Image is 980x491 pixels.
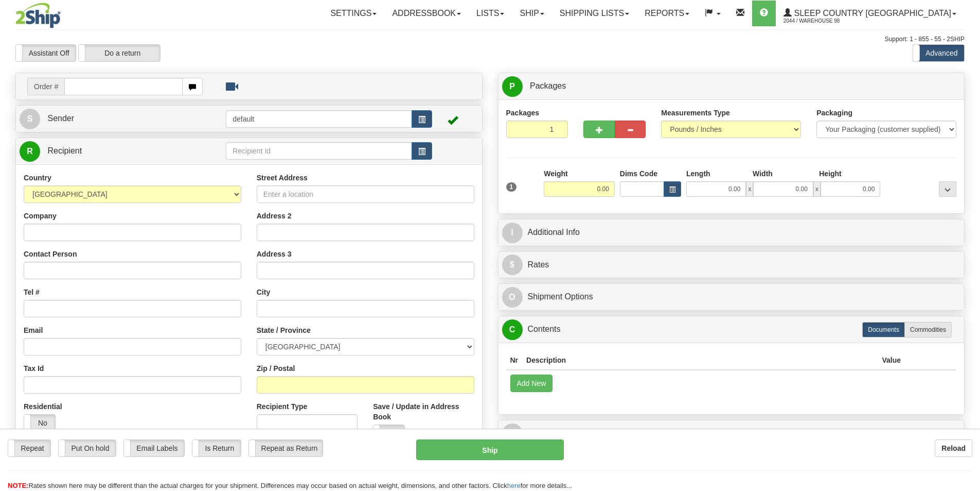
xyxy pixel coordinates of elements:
[8,440,50,456] label: Repeat
[416,439,564,460] button: Ship
[544,168,567,179] label: Weight
[637,1,697,26] a: Reports
[506,182,517,192] span: 1
[552,1,637,26] a: Shipping lists
[502,222,961,243] a: IAdditional Info
[24,401,62,412] label: Residential
[941,444,966,452] b: Reload
[502,319,961,340] a: CContents
[8,482,28,489] span: NOTE:
[15,35,965,44] div: Support: 1 - 855 - 55 - 2SHIP
[24,287,40,297] label: Tel #
[776,1,964,26] a: Sleep Country [GEOGRAPHIC_DATA] 2044 / Warehouse 98
[904,322,952,337] label: Commodities
[502,286,961,308] a: OShipment Options
[935,439,972,457] button: Reload
[24,415,55,431] label: No
[59,440,116,456] label: Put On hold
[783,16,861,26] span: 2044 / Warehouse 98
[24,363,44,374] label: Tax Id
[323,1,384,26] a: Settings
[257,363,295,374] label: Zip / Postal
[816,108,852,118] label: Packaging
[24,173,51,183] label: Country
[686,168,710,179] label: Length
[24,211,57,221] label: Company
[257,173,308,183] label: Street Address
[469,1,512,26] a: Lists
[47,114,74,123] span: Sender
[27,78,64,95] span: Order #
[661,108,730,118] label: Measurements Type
[502,76,523,97] span: P
[257,185,474,203] input: Enter a location
[226,142,412,160] input: Recipient Id
[257,211,292,221] label: Address 2
[384,1,469,26] a: Addressbook
[257,249,292,259] label: Address 3
[373,425,404,442] label: No
[20,108,226,129] a: S Sender
[530,81,566,90] span: Packages
[124,440,184,456] label: Email Labels
[502,287,523,308] span: O
[502,255,523,275] span: $
[20,141,40,162] span: R
[956,193,979,298] iframe: chat widget
[15,3,61,28] img: logo2044.jpg
[620,168,657,179] label: Dims Code
[878,351,905,370] th: Value
[373,401,474,422] label: Save / Update in Address Book
[79,45,160,61] label: Do a return
[522,351,878,370] th: Description
[512,1,551,26] a: Ship
[939,181,956,197] div: ...
[813,181,821,197] span: x
[257,325,311,335] label: State / Province
[20,141,203,162] a: R Recipient
[502,423,961,444] a: RReturn Shipment
[753,168,773,179] label: Width
[249,440,323,456] label: Repeat as Return
[24,325,43,335] label: Email
[20,109,40,129] span: S
[506,351,523,370] th: Nr
[192,440,241,456] label: Is Return
[502,255,961,276] a: $Rates
[502,223,523,243] span: I
[257,401,308,412] label: Recipient Type
[226,110,412,128] input: Sender Id
[746,181,753,197] span: x
[506,108,540,118] label: Packages
[502,424,523,444] span: R
[862,322,905,337] label: Documents
[819,168,842,179] label: Height
[47,146,82,155] span: Recipient
[502,319,523,340] span: C
[257,287,270,297] label: City
[16,45,76,61] label: Assistant Off
[510,375,553,392] button: Add New
[502,76,961,97] a: P Packages
[507,482,521,489] a: here
[913,45,964,61] label: Advanced
[24,249,77,259] label: Contact Person
[792,9,951,18] span: Sleep Country [GEOGRAPHIC_DATA]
